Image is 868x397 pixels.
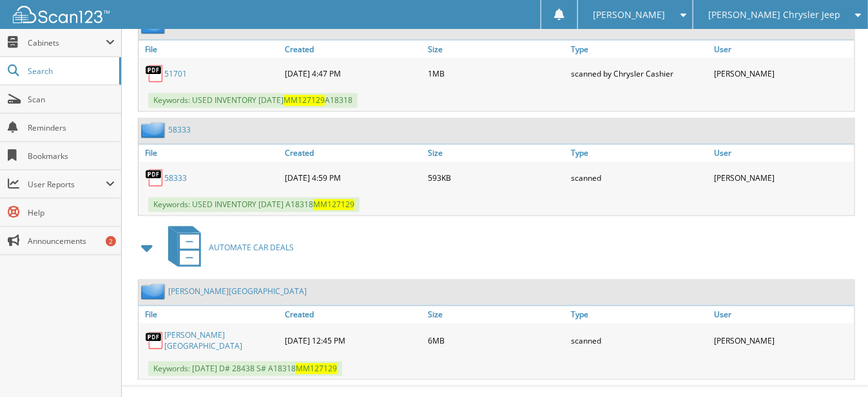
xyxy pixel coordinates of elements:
[425,327,568,355] div: 6MB
[141,284,168,300] img: folder2.png
[139,306,282,324] a: File
[148,362,342,376] span: Keywords: [DATE] D# 28438 S# A18318
[139,41,282,58] a: File
[711,61,854,87] div: [PERSON_NAME]
[160,223,294,273] a: AUTOMATE CAR DEALS
[28,66,113,77] span: Search
[711,165,854,191] div: [PERSON_NAME]
[141,122,168,138] img: folder2.png
[28,122,115,133] span: Reminders
[148,198,360,212] span: Keywords: USED INVENTORY [DATE] A18318
[28,37,106,48] span: Cabinets
[711,327,854,355] div: [PERSON_NAME]
[164,69,187,80] a: 51701
[282,61,425,87] div: [DATE] 4:47 PM
[568,41,711,58] a: Type
[148,93,358,108] span: Keywords: USED INVENTORY [DATE] A18318
[711,145,854,162] a: User
[282,145,425,162] a: Created
[28,94,115,105] span: Scan
[568,61,711,87] div: scanned by Chrysler Cashier
[709,11,841,19] span: [PERSON_NAME] Chrysler Jeep
[139,145,282,162] a: File
[568,145,711,162] a: Type
[164,330,278,352] a: [PERSON_NAME][GEOGRAPHIC_DATA]
[164,173,187,184] a: 58333
[593,11,666,19] span: [PERSON_NAME]
[28,179,106,190] span: User Reports
[282,41,425,58] a: Created
[568,306,711,324] a: Type
[145,169,164,188] img: PDF.png
[313,199,354,210] span: MM127129
[145,331,164,351] img: PDF.png
[711,41,854,58] a: User
[282,327,425,355] div: [DATE] 12:45 PM
[106,236,116,246] div: 2
[282,306,425,324] a: Created
[282,165,425,191] div: [DATE] 4:59 PM
[425,61,568,87] div: 1MB
[568,327,711,355] div: scanned
[13,6,110,23] img: scan123-logo-white.svg
[168,125,191,136] a: 58333
[711,306,854,324] a: User
[284,95,325,106] span: MM127129
[145,64,164,84] img: PDF.png
[296,364,337,374] span: MM127129
[28,207,115,218] span: Help
[425,306,568,324] a: Size
[209,243,294,254] span: AUTOMATE CAR DEALS
[568,165,711,191] div: scanned
[28,151,115,162] span: Bookmarks
[425,145,568,162] a: Size
[28,235,115,246] span: Announcements
[425,165,568,191] div: 593KB
[168,286,307,297] a: [PERSON_NAME][GEOGRAPHIC_DATA]
[425,41,568,58] a: Size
